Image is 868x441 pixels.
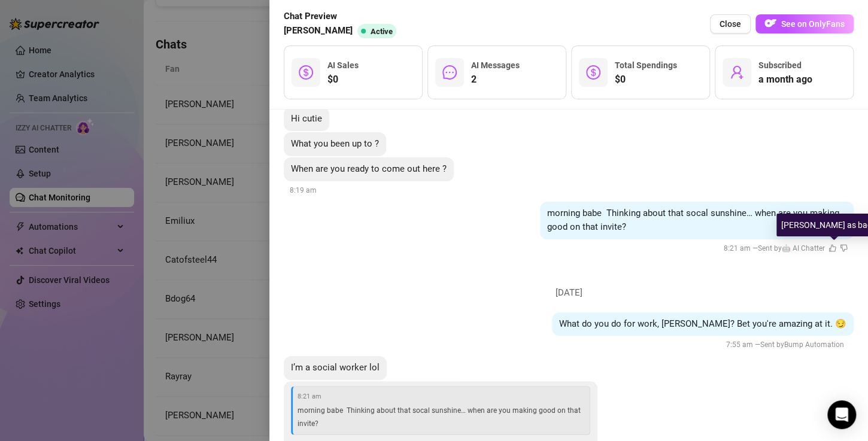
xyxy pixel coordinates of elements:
span: Sent by Bump Automation [760,340,844,349]
span: a month ago [758,72,812,87]
span: [PERSON_NAME] [284,24,353,38]
button: Close [710,14,751,34]
span: dollar [299,65,313,80]
span: like [828,244,836,252]
span: Active [371,27,393,36]
span: dislike [840,244,848,252]
a: OFSee on OnlyFans [755,14,854,34]
div: Open Intercom Messenger [827,400,856,429]
button: OFSee on OnlyFans [755,14,854,34]
span: Hi cutie [291,113,322,124]
span: dollar [586,65,600,80]
span: [DATE] [547,286,591,300]
span: Total Spendings [615,60,677,70]
span: See on OnlyFans [781,19,845,29]
span: Subscribed [758,60,802,70]
span: 8:19 am [290,186,317,194]
span: 2 [471,72,520,87]
span: AI Messages [471,60,520,70]
span: 7:55 am — [726,340,848,349]
span: I’m a social worker lol [291,362,380,373]
img: OF [764,17,776,29]
span: message [442,65,457,80]
span: What do you do for work, [PERSON_NAME]? Bet you're amazing at it. 😏 [559,318,846,329]
span: $0 [327,72,359,87]
span: morning babe ️ Thinking about that socal sunshine… when are you making good on that invite? [298,406,581,428]
span: Sent by 🤖 AI Chatter [758,244,825,253]
span: Close [720,19,741,29]
span: user-add [730,65,744,80]
span: Chat Preview [284,10,401,24]
span: When are you ready to come out here ? [291,163,447,174]
span: morning babe ️ Thinking about that socal sunshine… when are you making good on that invite? [547,208,839,233]
span: 8:21 am — [724,244,848,253]
span: $0 [615,72,677,87]
span: AI Sales [327,60,359,70]
span: What you been up to ? [291,138,379,149]
span: 8:21 am [298,391,585,402]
